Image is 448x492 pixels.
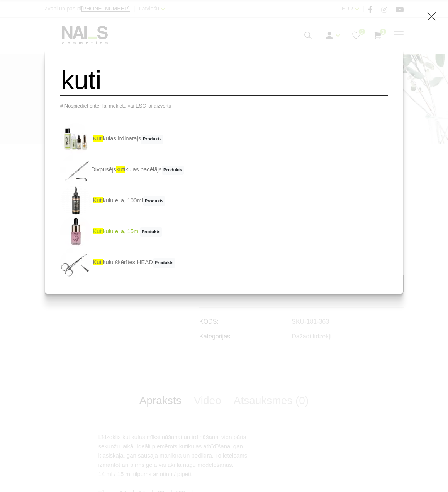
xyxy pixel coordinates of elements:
span: kuti [93,259,103,265]
span: kuti [93,228,103,234]
a: Divpusējskutikulas pacēlājsProdukts [60,154,184,185]
a: kutikulas irdinātājsProdukts [60,123,163,154]
span: Produkts [153,258,175,268]
span: kuti [93,197,103,203]
span: Produkts [162,166,184,175]
span: kuti [93,135,103,142]
a: kutikulu šķērītes HEADProdukts [60,247,175,278]
input: Meklēt produktus ... [60,65,388,96]
a: kutikulu eļļa, 100mlProdukts [60,185,165,216]
span: kuti [116,166,125,173]
span: Produkts [140,227,162,237]
span: Produkts [141,135,163,144]
span: # Nospiediet enter lai meklētu vai ESC lai aizvērtu [60,103,171,109]
a: kutikulu eļļa, 15mlProdukts [60,216,162,247]
span: Produkts [143,196,165,206]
